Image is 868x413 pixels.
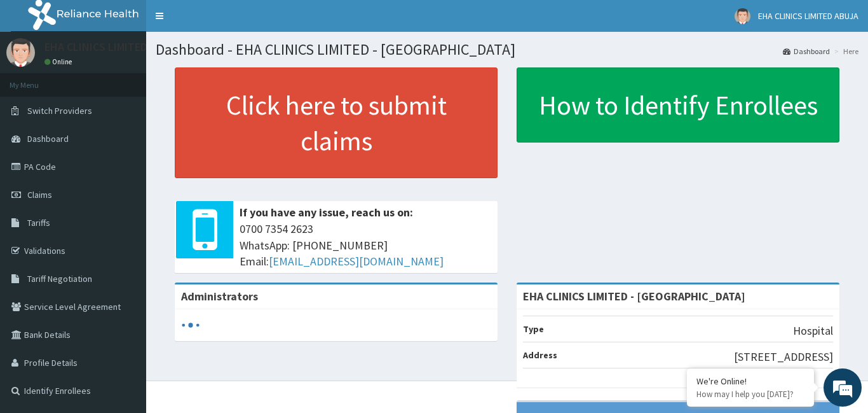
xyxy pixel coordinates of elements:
[240,205,413,220] b: If you have any issue, reach us on:
[517,67,839,143] a: How to Identify Enrollees
[269,254,444,269] a: [EMAIL_ADDRESS][DOMAIN_NAME]
[240,221,491,270] span: 0700 7354 2623 WhatsApp: [PHONE_NUMBER] Email:
[735,8,750,24] img: User Image
[793,323,833,339] p: Hospital
[523,289,745,304] strong: EHA CLINICS LIMITED - [GEOGRAPHIC_DATA]
[181,316,200,335] svg: audio-loading
[27,217,50,228] span: Tariffs
[181,289,258,304] b: Administrators
[175,67,498,178] a: Click here to submit claims
[6,38,35,67] img: User Image
[758,10,858,22] span: EHA CLINICS LIMITED ABUJA
[27,105,92,116] span: Switch Providers
[44,41,182,53] p: EHA CLINICS LIMITED ABUJA
[696,375,804,387] div: We're Online!
[44,57,75,66] a: Online
[696,389,804,400] p: How may I help you today?
[27,133,69,144] span: Dashboard
[27,273,92,284] span: Tariff Negotiation
[27,189,52,200] span: Claims
[734,349,833,365] p: [STREET_ADDRESS]
[523,349,557,361] b: Address
[831,46,858,57] li: Here
[156,41,858,58] h1: Dashboard - EHA CLINICS LIMITED - [GEOGRAPHIC_DATA]
[783,46,830,57] a: Dashboard
[523,323,544,335] b: Type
